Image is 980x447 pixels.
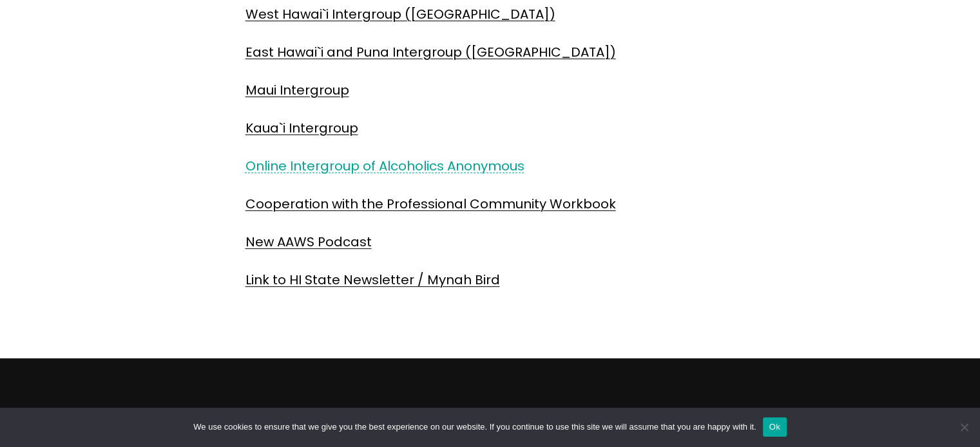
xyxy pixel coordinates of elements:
[245,81,349,99] a: Maui Intergroup
[245,5,555,23] a: West Hawai`i Intergroup ([GEOGRAPHIC_DATA])
[245,43,616,61] a: East Hawai`i and Puna Intergroup ([GEOGRAPHIC_DATA])
[245,119,358,137] a: Kaua`i Intergroup
[193,421,756,433] span: We use cookies to ensure that we give you the best experience on our website. If you continue to ...
[957,421,970,433] span: No
[245,271,500,289] a: Link to HI State Newsletter / Mynah Bird
[245,195,616,213] a: Cooperation with the Professional Community Workbook
[763,417,787,437] button: Ok
[245,157,524,175] a: Online Intergroup of Alcoholics Anonymous
[245,233,372,251] a: New AAWS Podcast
